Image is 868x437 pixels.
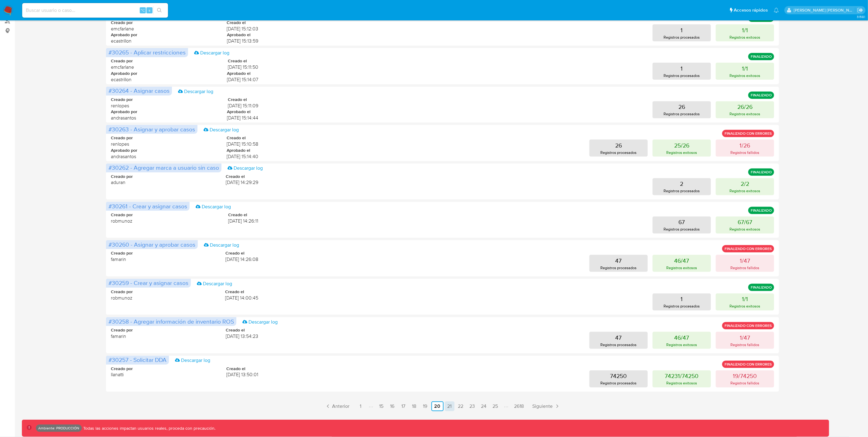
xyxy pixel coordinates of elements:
[149,7,150,13] span: s
[153,6,166,15] button: search-icon
[857,7,863,13] a: Salir
[82,425,215,431] p: Todas las acciones impactan usuarios reales, proceda con precaución.
[794,7,855,13] p: leidy.martinez@mercadolibre.com.co
[774,8,779,13] a: Notificaciones
[734,7,768,13] span: Accesos rápidos
[140,7,145,13] span: ⌥
[22,6,168,14] input: Buscar usuario o caso...
[38,427,79,429] p: Ambiente: PRODUCCIÓN
[857,14,865,19] span: 3.158.1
